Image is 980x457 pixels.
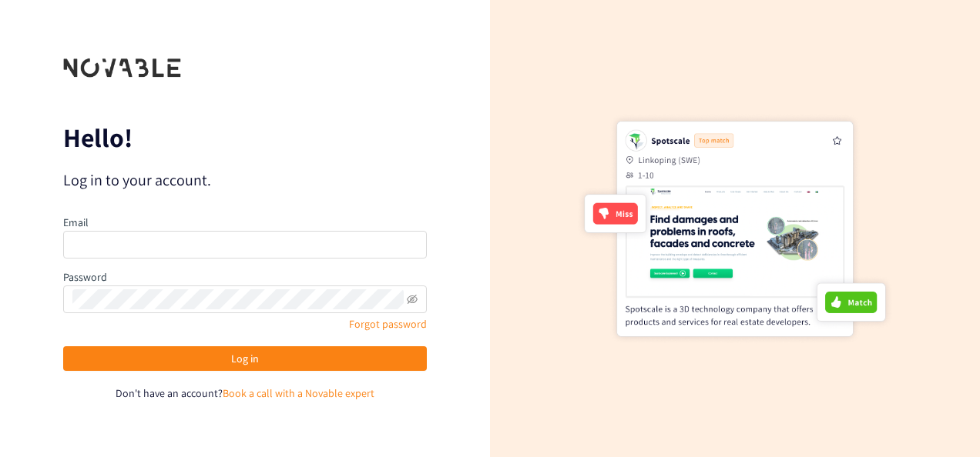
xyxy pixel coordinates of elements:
[63,346,427,371] button: Log in
[63,125,427,150] p: Hello!
[223,386,374,400] a: Book a call with a Novable expert
[349,317,427,331] a: Forgot password
[63,270,107,284] label: Password
[231,350,259,367] span: Log in
[63,169,427,191] p: Log in to your account.
[407,294,418,305] span: eye-invisible
[116,386,223,400] span: Don't have an account?
[63,215,89,229] label: Email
